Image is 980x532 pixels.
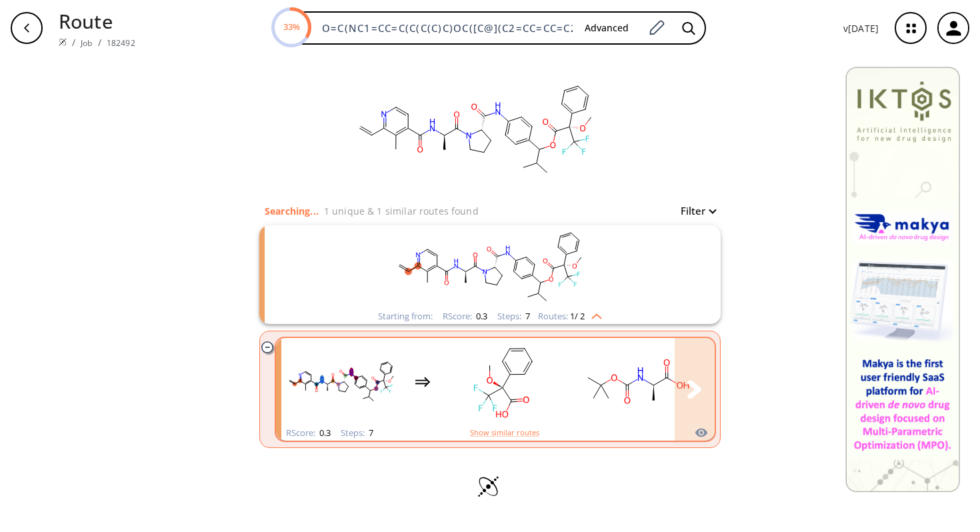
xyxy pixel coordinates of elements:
span: 7 [523,310,530,322]
svg: C=Cc1nccc(C(=O)N[C@H](C)C(=O)N2CCC[C@H]2C(=O)Nc2ccc(C(OC(=O)[C@@](OC)(c3ccccc3)C(F)(F)F)C(C)C)cc2... [281,340,401,423]
div: Routes: [538,312,602,321]
span: 0.3 [474,310,487,322]
span: 7 [367,427,373,439]
button: Advanced [574,16,639,41]
img: Up [585,309,602,319]
img: Spaya logo [59,38,67,46]
div: Steps : [497,312,530,321]
button: Show similar routes [470,427,539,439]
img: Banner [845,67,960,492]
text: 33% [283,21,299,33]
div: Starting from: [378,312,433,321]
span: 0.3 [317,427,331,439]
div: Steps : [341,429,373,437]
p: Searching... [265,204,319,218]
li: / [98,35,101,49]
svg: CO[C@](C(=O)O)(c1ccccc1)C(F)(F)F [444,340,564,423]
span: 1 / 2 [570,312,585,321]
svg: C[C@@H](NC(=O)OC(C)(C)C)C(=O)O [577,340,697,423]
div: RScore : [443,312,487,321]
svg: C=Cc1nccc(C(=O)N[C@H](C)C(=O)N2CCC[C@H]2C(=O)Nc2ccc(C(OC(=O)[C@@](OC)(c3ccccc3)C(F)(F)F)C(C)C)cc2... [317,225,663,309]
a: Job [81,37,92,49]
svg: O=C(NC1=CC=C(C(C(C)C)OC([C@](C2=CC=CC=C2)(OC)C(F)(F)F)=O)C=C1)[C@H]3N(C([C@@H](C)NC(C4=C(C)C(C=C)... [342,56,609,203]
button: Filter [673,206,715,216]
input: Enter SMILES [314,21,574,35]
p: v [DATE] [843,21,879,35]
a: 182492 [107,37,135,49]
li: / [72,35,75,49]
p: 1 unique & 1 similar routes found [324,204,479,218]
ul: clusters [259,219,721,455]
p: Route [59,7,135,35]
